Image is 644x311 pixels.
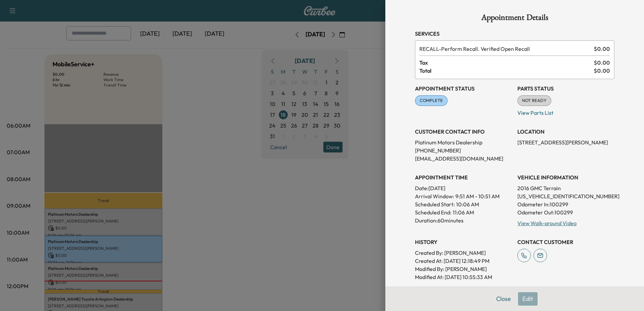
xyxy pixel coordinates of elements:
[416,97,447,104] span: COMPLETE
[415,208,451,216] p: Scheduled End:
[415,138,512,146] p: Platinum Motors Dealership
[594,45,610,53] span: $ 0.00
[517,192,614,200] p: [US_VEHICLE_IDENTIFICATION_NUMBER]
[415,216,512,224] p: Duration: 60 minutes
[415,146,512,154] p: [PHONE_NUMBER]
[415,13,614,24] h1: Appointment Details
[415,84,512,93] h3: Appointment Status
[415,30,614,38] h3: Services
[517,184,614,192] p: 2016 GMC Terrain
[517,220,577,227] a: View Walk-around Video
[415,238,512,246] h3: History
[419,67,594,75] span: Total
[517,173,614,181] h3: VEHICLE INFORMATION
[492,292,515,306] button: Close
[415,154,512,163] p: [EMAIL_ADDRESS][DOMAIN_NAME]
[415,128,512,136] h3: CUSTOMER CONTACT INFO
[517,238,614,246] h3: CONTACT CUSTOMER
[517,208,614,216] p: Odometer Out: 100299
[415,257,512,265] p: Created At : [DATE] 12:18:49 PM
[415,273,512,281] p: Modified At : [DATE] 10:55:33 AM
[419,59,594,67] span: Tax
[415,192,512,200] p: Arrival Window:
[415,265,512,273] p: Modified By : [PERSON_NAME]
[517,128,614,136] h3: LOCATION
[518,97,551,104] span: NOT READY
[415,249,512,257] p: Created By : [PERSON_NAME]
[517,106,614,117] p: View Parts List
[594,67,610,75] span: $ 0.00
[415,184,512,192] p: Date: [DATE]
[453,208,474,216] p: 11:06 AM
[419,45,591,53] span: Perform Recall. Verified Open Recall
[517,138,614,146] p: [STREET_ADDRESS][PERSON_NAME]
[415,173,512,181] h3: APPOINTMENT TIME
[517,200,614,208] p: Odometer In: 100299
[415,200,455,208] p: Scheduled Start:
[456,200,479,208] p: 10:06 AM
[594,59,610,67] span: $ 0.00
[455,192,500,200] span: 9:51 AM - 10:51 AM
[517,84,614,93] h3: Parts Status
